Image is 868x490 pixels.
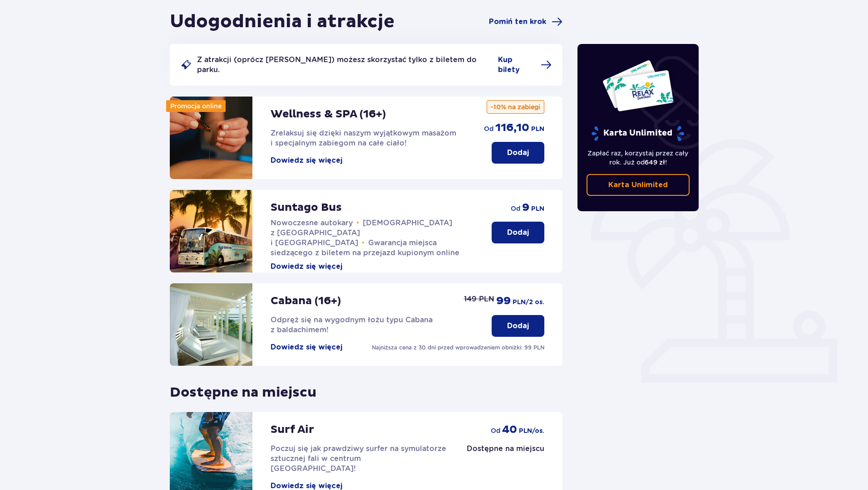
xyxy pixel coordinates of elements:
p: Suntago Bus [271,201,342,214]
img: attraction [170,283,252,366]
img: Dwie karty całoroczne do Suntago z napisem 'UNLIMITED RELAX', na białym tle z tropikalnymi liśćmi... [602,59,674,112]
p: Z atrakcji (oprócz [PERSON_NAME]) możesz skorzystać tylko z biletem do parku. [197,55,493,75]
a: Karta Unlimited [587,174,690,196]
p: Cabana (16+) [271,294,341,308]
p: Zapłać raz, korzystaj przez cały rok. Już od ! [587,149,690,167]
p: 149 PLN [464,294,494,304]
p: Dodaj [507,321,529,331]
span: PLN /2 os. [513,298,544,307]
span: • [362,238,365,247]
a: Kup bilety [498,55,552,75]
span: PLN [531,125,544,134]
span: Pomiń ten krok [489,17,546,27]
button: Dowiedz się więcej [271,342,342,352]
span: Poczuj się jak prawdziwy surfer na symulatorze sztucznej fali w centrum [GEOGRAPHIC_DATA]! [271,444,446,473]
p: Dodaj [507,228,529,238]
span: 116,10 [495,121,529,135]
span: PLN /os. [519,427,544,436]
span: Nowoczesne autokary [271,218,353,227]
img: attraction [170,190,252,272]
span: [DEMOGRAPHIC_DATA] z [GEOGRAPHIC_DATA] i [GEOGRAPHIC_DATA] [271,218,452,247]
p: Dostępne na miejscu [170,377,316,401]
p: Dodaj [507,148,529,158]
h1: Udogodnienia i atrakcje [170,10,395,33]
span: 99 [496,294,511,308]
img: attraction [170,97,252,179]
span: Kup bilety [498,55,535,75]
p: Najniższa cena z 30 dni przed wprowadzeniem obniżki: 99 PLN [372,344,544,352]
p: Wellness & SPA (16+) [271,107,386,121]
span: PLN [531,204,544,213]
span: 9 [522,201,529,214]
a: Pomiń ten krok [489,16,562,27]
p: -10% na zabiegi [487,100,544,114]
button: Dowiedz się więcej [271,155,342,165]
button: Dodaj [492,315,544,337]
span: od [484,124,493,133]
span: od [511,204,520,213]
span: od [491,426,500,435]
button: Dowiedz się więcej [271,262,342,272]
p: Surf Air [271,423,314,437]
span: 649 zł [645,159,665,166]
button: Dodaj [492,222,544,243]
div: Promocja online [166,100,226,112]
p: Karta Unlimited [591,126,685,141]
span: Zrelaksuj się dzięki naszym wyjątkowym masażom i specjalnym zabiegom na całe ciało! [271,129,456,147]
p: Dostępne na miejscu [467,444,544,454]
button: Dodaj [492,142,544,164]
span: 40 [502,423,517,437]
p: Karta Unlimited [608,180,668,190]
span: Odpręż się na wygodnym łożu typu Cabana z baldachimem! [271,315,433,334]
span: • [356,218,359,228]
